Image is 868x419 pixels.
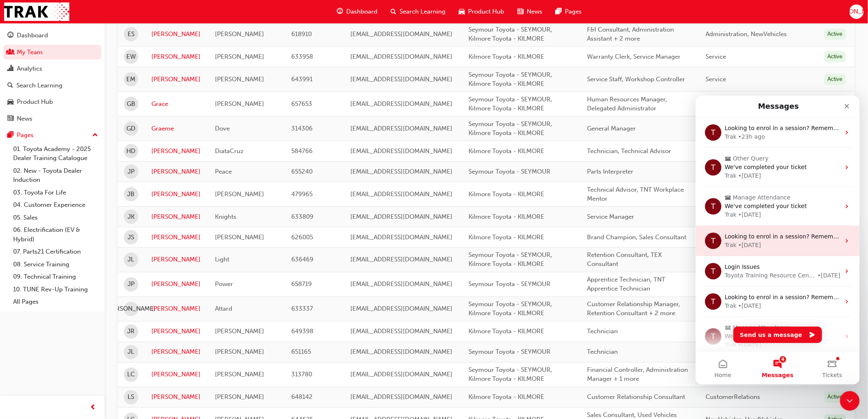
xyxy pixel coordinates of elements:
a: [PERSON_NAME] [151,52,203,62]
span: 618910 [291,30,312,38]
a: 08. Service Training [10,258,101,271]
img: Trak [4,2,69,21]
span: [EMAIL_ADDRESS][DOMAIN_NAME] [351,328,453,335]
span: News [527,7,543,16]
div: Trak [29,245,41,254]
span: Tickets [127,277,147,282]
a: News [3,111,101,126]
a: pages-iconPages [549,3,589,20]
span: 633337 [291,305,313,313]
span: Search Learning [400,7,446,16]
span: LS [128,393,135,402]
span: Human Resources Manager, Delegated Administrator [587,96,667,112]
span: 657653 [291,100,312,108]
button: Pages [3,128,101,143]
div: • [DATE] [43,115,66,124]
span: [PERSON_NAME] [215,76,264,83]
span: search-icon [391,7,397,17]
span: JL [128,255,135,265]
button: Tickets [110,256,164,289]
a: Search Learning [3,78,101,93]
span: [EMAIL_ADDRESS][DOMAIN_NAME] [351,371,453,378]
span: JR [128,327,135,337]
span: search-icon [7,82,13,89]
span: Manage Attendance [37,228,95,236]
span: car-icon [7,98,14,106]
span: pages-icon [7,132,14,139]
a: [PERSON_NAME] [151,167,203,176]
span: Retention Consultant, TEX Consultant [587,252,662,268]
div: News [17,114,32,124]
div: Profile image for Trak [9,64,26,80]
a: [PERSON_NAME] [151,30,203,39]
div: Profile image for Trak [9,233,26,249]
div: • [DATE] [43,245,66,254]
span: [EMAIL_ADDRESS][DOMAIN_NAME] [351,190,453,198]
span: Seymour Toyota - SEYMOUR [469,281,551,288]
span: Attard [215,305,232,313]
span: people-icon [7,49,14,56]
span: 626005 [291,234,313,241]
span: Kilmore Toyota - KILMORE [469,190,545,198]
span: Product Hub [468,7,505,16]
span: ES [128,30,135,39]
span: Kilmore Toyota - KILMORE [469,147,545,155]
a: Dashboard [3,28,101,43]
span: Technician [587,328,618,335]
span: [EMAIL_ADDRESS][DOMAIN_NAME] [351,76,453,83]
span: Service [706,53,726,60]
span: Home [19,277,36,282]
span: news-icon [518,7,524,17]
span: We've completed your ticket [29,107,111,114]
button: Send us a message [38,231,126,247]
span: Power [215,281,233,288]
a: [PERSON_NAME] [151,305,203,314]
div: Profile image for Trak [9,167,26,184]
span: 633809 [291,213,313,220]
span: Seymour Toyota - SEYMOUR [469,348,551,356]
a: 09. Technical Training [10,270,101,283]
span: Financial Controller, Administration Manager + 1 more [587,366,688,383]
span: [EMAIL_ADDRESS][DOMAIN_NAME] [351,125,453,132]
span: Kilmore Toyota - KILMORE [469,213,545,220]
span: F&I Consultant, Administration Assistant + 2 more [587,26,674,43]
button: Messages [55,256,109,289]
span: [EMAIL_ADDRESS][DOMAIN_NAME] [351,168,453,175]
div: Profile image for Trak [9,103,26,119]
span: Brand Champion, Sales Consultant [587,234,687,241]
span: [EMAIL_ADDRESS][DOMAIN_NAME] [351,305,453,313]
a: Product Hub [3,94,101,110]
a: Grace [151,99,203,109]
span: Technician [587,348,618,356]
div: Trak [29,145,41,154]
span: car-icon [459,7,465,17]
a: [PERSON_NAME] [151,190,203,199]
span: 314306 [291,125,313,132]
a: Analytics [3,61,101,76]
span: Dove [215,125,230,132]
span: Seymour Toyota - SEYMOUR, Kilmore Toyota - KILMORE [469,96,553,112]
span: [EMAIL_ADDRESS][DOMAIN_NAME] [351,394,453,401]
span: We've completed your ticket [29,237,111,244]
span: 643991 [291,76,313,83]
span: Warranty Clerk, Service Manager [587,53,681,60]
span: [EMAIL_ADDRESS][DOMAIN_NAME] [351,348,453,356]
span: Other Query [37,59,73,67]
span: 651165 [291,348,311,356]
span: [PERSON_NAME] [215,234,264,241]
span: Peace [215,168,232,175]
a: search-iconSearch Learning [384,3,452,20]
a: car-iconProduct Hub [452,3,511,20]
span: JP [128,280,135,289]
span: Login Issues [29,168,64,174]
div: Pages [17,131,34,140]
span: up-icon [92,130,98,141]
div: Trak [29,206,41,215]
div: • [DATE] [43,206,66,215]
span: [PERSON_NAME] [215,348,264,356]
a: Graeme [151,124,203,133]
a: 02. New - Toyota Dealer Induction [10,165,101,186]
a: [PERSON_NAME] [151,393,203,402]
